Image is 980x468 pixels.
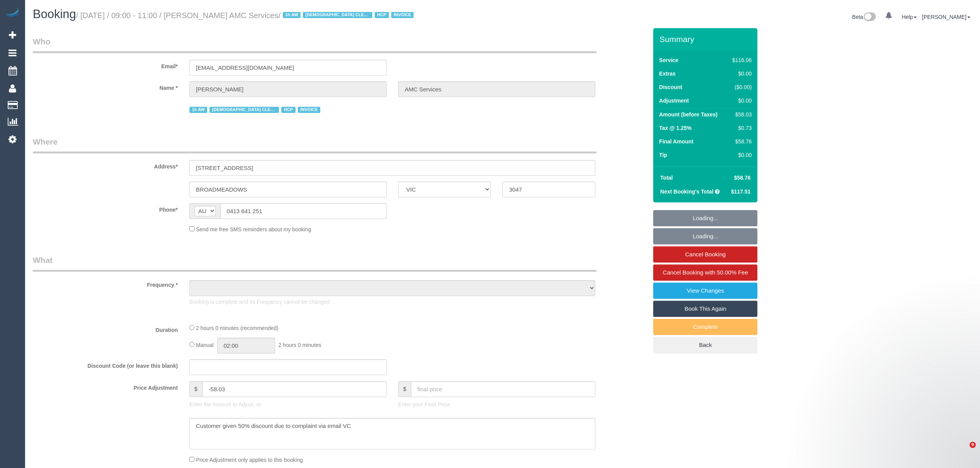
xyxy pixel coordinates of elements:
[902,14,917,20] a: Help
[303,12,372,18] span: [DEMOGRAPHIC_DATA] CLEANER ONLY
[196,226,311,232] span: Send me free SMS reminders about my booking
[278,342,321,348] span: 2 hours 0 minutes
[196,342,214,348] span: Manual
[33,136,596,153] legend: Where
[729,124,752,132] div: $0.73
[659,138,693,145] label: Final Amount
[863,12,876,22] img: New interface
[922,14,970,20] a: [PERSON_NAME]
[189,381,202,397] span: $
[398,81,595,97] input: Last Name*
[27,60,184,70] label: Email*
[189,60,387,76] input: Email*
[27,160,184,170] label: Address*
[189,298,595,306] p: Booking is complete and its Frequency cannot be changed
[653,301,757,317] a: Book This Again
[5,8,20,19] img: Automaid Logo
[734,175,751,181] span: $58.76
[210,107,279,113] span: [DEMOGRAPHIC_DATA] CLEANER ONLY
[27,323,184,334] label: Duration
[954,442,972,460] iframe: Intercom live chat
[411,381,595,397] input: final price
[659,83,682,91] label: Discount
[659,70,676,77] label: Extras
[189,81,387,97] input: First Name*
[653,246,757,263] a: Cancel Booking
[375,12,389,18] span: HCP
[398,401,595,408] p: Enter your Final Price
[659,124,691,132] label: Tax @ 1.25%
[653,283,757,299] a: View Changes
[659,56,678,64] label: Service
[502,182,595,197] input: Post Code*
[660,175,672,181] strong: Total
[659,35,754,44] h3: Summary
[298,107,320,113] span: INVOICE
[970,442,976,448] span: 9
[33,36,596,53] legend: Who
[729,138,752,145] div: $58.76
[189,182,387,197] input: Suburb*
[27,359,184,370] label: Discount Code (or leave this blank)
[283,12,301,18] span: 1h AW
[27,278,184,289] label: Frequency *
[27,203,184,214] label: Phone*
[281,107,295,113] span: HCP
[27,381,184,392] label: Price Adjustment
[729,97,752,104] div: $0.00
[653,337,757,353] a: Back
[729,70,752,77] div: $0.00
[729,56,752,64] div: $116.06
[729,151,752,159] div: $0.00
[33,7,76,21] span: Booking
[33,254,596,272] legend: What
[659,151,667,159] label: Tip
[391,12,414,18] span: INVOICE
[189,107,207,113] span: 1h AW
[189,401,387,408] p: Enter the Amount to Adjust, or
[729,83,752,91] div: ($0.00)
[196,325,279,331] span: 2 hours 0 minutes (recommended)
[729,111,752,118] div: $58.03
[731,189,751,195] span: $117.51
[196,457,303,463] span: Price Adjustment only applies to this booking
[852,14,876,20] a: Beta
[220,203,387,219] input: Phone*
[279,11,416,20] span: /
[659,111,717,118] label: Amount (before Taxes)
[398,381,411,397] span: $
[663,269,748,276] span: Cancel Booking with 50.00% Fee
[27,81,184,92] label: Name *
[660,189,713,195] strong: Next Booking's Total
[76,11,416,20] small: / [DATE] / 09:00 - 11:00 / [PERSON_NAME] AMC Services
[659,97,689,104] label: Adjustment
[653,264,757,281] a: Cancel Booking with 50.00% Fee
